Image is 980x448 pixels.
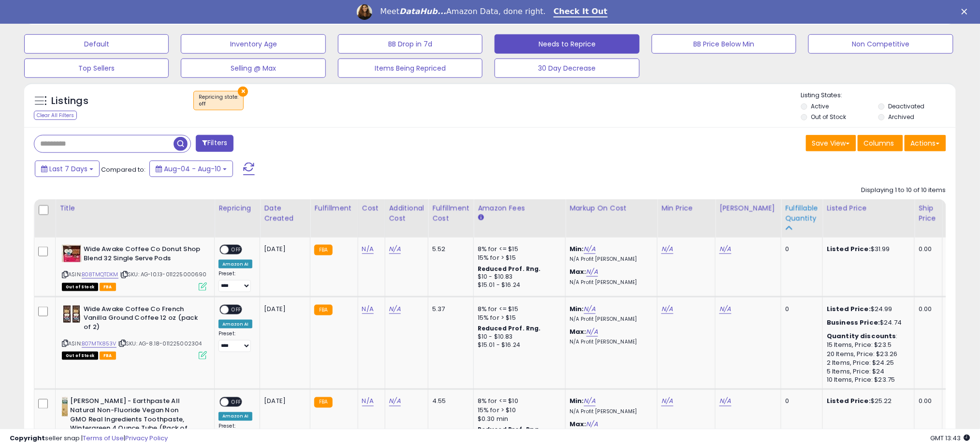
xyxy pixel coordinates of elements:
[827,367,907,376] div: 5 Items, Price: $24
[888,113,914,121] label: Archived
[62,283,98,291] span: All listings that are currently out of stock and unavailable for purchase on Amazon
[49,164,88,174] span: Last 7 Days
[661,244,673,254] a: N/A
[478,406,558,415] div: 15% for > $10
[919,397,935,406] div: 0.00
[101,165,146,174] span: Compared to:
[801,91,956,100] p: Listing States:
[495,59,639,78] button: 30 Day Decrease
[432,245,466,254] div: 5.52
[219,412,252,421] div: Amazon AI
[919,245,935,254] div: 0.00
[584,304,596,314] a: N/A
[554,7,608,17] a: Check It Out
[785,203,819,224] div: Fulfillable Quantity
[120,270,207,278] span: | SKU: AG-10.13-011225000690
[827,203,910,213] div: Listed Price
[62,305,81,324] img: 51M36XASgkL._SL40_.jpg
[570,244,584,254] b: Min:
[570,203,653,213] div: Markup on Cost
[478,415,558,424] div: $0.30 min
[719,304,731,314] a: N/A
[62,245,207,290] div: ASIN:
[362,244,374,254] a: N/A
[219,203,256,213] div: Repricing
[62,245,81,262] img: 51aRO1pknkL._SL40_.jpg
[719,203,777,213] div: [PERSON_NAME]
[478,213,483,222] small: Amazon Fees.
[389,397,401,406] a: N/A
[827,397,907,406] div: $25.22
[314,305,332,315] small: FBA
[827,244,871,254] b: Listed Price:
[82,340,117,348] a: B07MTK853V
[229,398,244,406] span: OFF
[652,34,796,54] button: BB Price Below Min
[785,305,815,314] div: 0
[806,135,856,151] button: Save View
[100,283,116,291] span: FBA
[827,245,907,254] div: $31.99
[399,7,446,16] i: DataHub...
[219,320,252,329] div: Amazon AI
[570,279,650,286] p: N/A Profit [PERSON_NAME]
[432,305,466,314] div: 5.37
[196,135,234,152] button: Filters
[864,138,894,148] span: Columns
[62,352,98,360] span: All listings that are currently out of stock and unavailable for purchase on Amazon
[570,327,586,336] b: Max:
[59,203,210,213] div: Title
[661,203,711,213] div: Min Price
[10,433,45,443] strong: Copyright
[586,267,598,277] a: N/A
[84,245,201,265] b: Wide Awake Coffee Co Donut Shop Blend 32 Single Serve Pods
[362,397,374,406] a: N/A
[905,135,946,151] button: Actions
[811,113,847,121] label: Out of Stock
[862,186,946,195] div: Displaying 1 to 10 of 10 items
[785,397,815,406] div: 0
[219,260,252,269] div: Amazon AI
[478,203,561,213] div: Amazon Fees
[229,246,244,254] span: OFF
[164,164,221,174] span: Aug-04 - Aug-10
[24,59,169,78] button: Top Sellers
[264,305,303,314] div: [DATE]
[570,397,584,406] b: Min:
[919,305,935,314] div: 0.00
[858,135,903,151] button: Columns
[338,34,483,54] button: BB Drop in 7d
[83,433,124,443] a: Terms of Use
[785,245,815,254] div: 0
[357,4,372,20] img: Profile image for Georgie
[478,281,558,289] div: $15.01 - $16.24
[478,314,558,322] div: 15% for > $15
[584,244,596,254] a: N/A
[51,94,88,108] h5: Listings
[34,111,77,120] div: Clear All Filters
[478,305,558,314] div: 8% for <= $15
[570,256,650,263] p: N/A Profit [PERSON_NAME]
[808,34,953,54] button: Non Competitive
[314,397,332,408] small: FBA
[811,102,829,110] label: Active
[570,316,650,323] p: N/A Profit [PERSON_NAME]
[380,7,546,16] div: Meet Amazon Data, done right.
[478,397,558,406] div: 8% for <= $10
[661,397,673,406] a: N/A
[219,270,252,292] div: Preset:
[931,433,970,443] span: 2025-08-18 13:43 GMT
[827,350,907,358] div: 20 Items, Price: $23.26
[478,341,558,349] div: $15.01 - $16.24
[570,339,650,345] p: N/A Profit [PERSON_NAME]
[35,161,100,177] button: Last 7 Days
[149,161,233,177] button: Aug-04 - Aug-10
[478,324,541,332] b: Reduced Prof. Rng.
[314,245,332,255] small: FBA
[919,203,938,224] div: Ship Price
[570,409,650,416] p: N/A Profit [PERSON_NAME]
[478,265,541,273] b: Reduced Prof. Rng.
[432,397,466,406] div: 4.55
[362,304,374,314] a: N/A
[181,34,325,54] button: Inventory Age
